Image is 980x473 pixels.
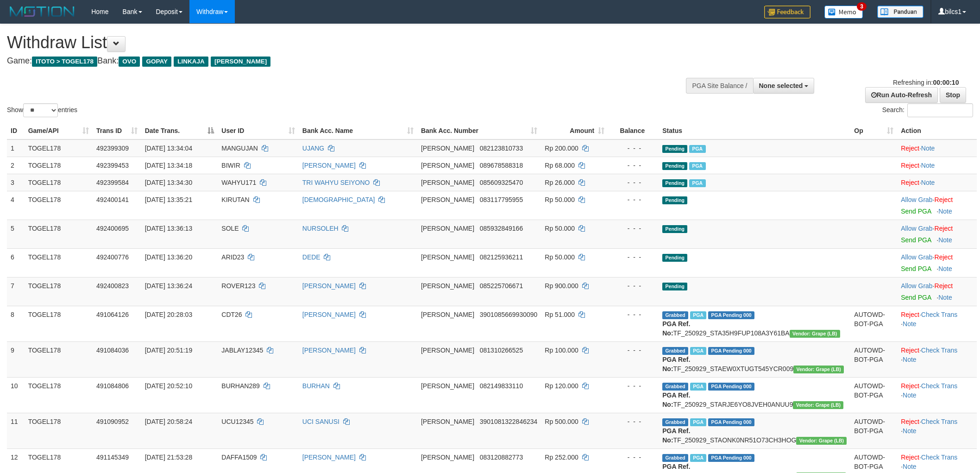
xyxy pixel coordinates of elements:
strong: 00:00:10 [933,79,959,86]
a: Note [938,208,952,215]
th: Bank Acc. Name: activate to sort column ascending [299,122,417,139]
a: Reject [901,382,919,390]
span: [PERSON_NAME] [421,382,474,390]
span: [PERSON_NAME] [421,347,474,354]
span: Rp 26.000 [545,179,575,186]
span: [DATE] 13:34:30 [145,179,192,186]
span: Marked by bilcs1 [690,383,706,391]
span: Copy 085225706671 to clipboard [480,282,523,290]
span: GOPAY [142,57,171,67]
td: TOGEL178 [25,413,93,448]
span: LINKAJA [174,57,208,67]
th: Balance [608,122,659,139]
span: Copy 083120882773 to clipboard [480,454,523,461]
span: PGA Pending [708,347,754,355]
td: AUTOWD-BOT-PGA [850,377,897,413]
span: PGA Pending [708,418,754,426]
a: Reject [901,179,919,186]
a: [PERSON_NAME] [302,347,356,354]
td: TOGEL178 [25,306,93,341]
span: MANGUJAN [221,145,258,152]
div: - - - [612,252,655,262]
span: Pending [662,179,687,187]
span: [PERSON_NAME] [421,282,474,290]
span: Rp 120.000 [545,382,578,390]
b: PGA Ref. No: [662,356,690,372]
span: [PERSON_NAME] [421,179,474,186]
td: · [897,191,977,220]
a: Note [903,320,917,328]
span: Marked by bilcs1 [689,145,705,153]
a: Stop [940,87,966,103]
div: - - - [612,178,655,187]
a: Check Trans [921,347,958,354]
a: [PERSON_NAME] [302,311,356,318]
td: 7 [7,277,25,306]
span: [PERSON_NAME] [211,57,270,67]
span: Refreshing in: [893,79,959,86]
a: Note [921,179,935,186]
span: Copy 083117795955 to clipboard [480,196,523,203]
td: TOGEL178 [25,139,93,157]
span: · [901,253,934,261]
a: Note [903,356,917,363]
a: Reject [935,225,953,232]
span: Pending [662,145,687,153]
td: 2 [7,157,25,174]
div: - - - [612,224,655,233]
a: Reject [901,347,919,354]
span: BIWIR [221,162,240,169]
a: Run Auto-Refresh [865,87,938,103]
th: Action [897,122,977,139]
a: Send PGA [901,236,931,244]
span: [PERSON_NAME] [421,253,474,261]
span: UCU12345 [221,418,253,425]
span: Marked by bilcs1 [689,179,705,187]
td: TOGEL178 [25,191,93,220]
td: AUTOWD-BOT-PGA [850,413,897,448]
span: Copy 3901081322846234 to clipboard [480,418,538,425]
td: · [897,139,977,157]
span: JABLAY12345 [221,347,263,354]
label: Search: [882,103,973,117]
a: Check Trans [921,418,958,425]
span: 492400776 [96,253,129,261]
td: TF_250929_STARJE6YO8JVEH0ANUU9 [659,377,850,413]
img: MOTION_logo.png [7,5,77,19]
span: [PERSON_NAME] [421,196,474,203]
a: Note [903,427,917,435]
span: WAHYU171 [221,179,256,186]
a: [PERSON_NAME] [302,162,356,169]
span: Grabbed [662,347,688,355]
span: 491145349 [96,454,129,461]
td: TOGEL178 [25,377,93,413]
td: · · [897,341,977,377]
a: UCI SANUSI [302,418,339,425]
a: Check Trans [921,311,958,318]
td: 4 [7,191,25,220]
span: Marked by bilcs1 [690,347,706,355]
a: NURSOLEH [302,225,339,232]
a: Send PGA [901,294,931,301]
span: Copy 082123810733 to clipboard [480,145,523,152]
span: Marked by bilcs1 [689,162,705,170]
span: Copy 082149833110 to clipboard [480,382,523,390]
a: Note [938,236,952,244]
img: panduan.png [877,6,923,18]
span: 492400695 [96,225,129,232]
a: Reject [901,311,919,318]
div: - - - [612,195,655,204]
span: Rp 50.000 [545,253,575,261]
div: - - - [612,346,655,355]
td: 11 [7,413,25,448]
span: Pending [662,254,687,262]
span: 492400823 [96,282,129,290]
a: Reject [901,418,919,425]
td: 10 [7,377,25,413]
span: Vendor URL: https://dashboard.q2checkout.com/secure [796,437,847,445]
td: · · [897,413,977,448]
th: Trans ID: activate to sort column ascending [93,122,141,139]
th: Amount: activate to sort column ascending [541,122,608,139]
td: · [897,248,977,277]
td: TOGEL178 [25,220,93,248]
